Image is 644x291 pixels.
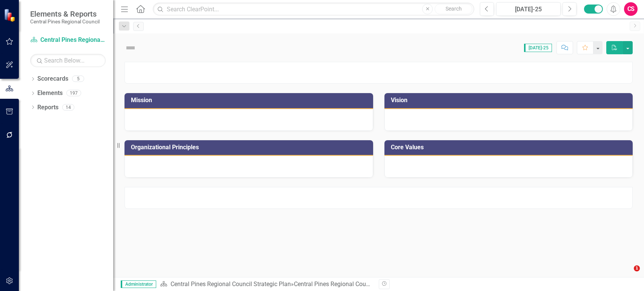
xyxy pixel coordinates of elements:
img: Not Defined [124,42,137,54]
a: Scorecards [37,75,68,83]
h3: Vision [391,97,629,104]
input: Search ClearPoint... [153,3,474,16]
span: 1 [634,265,640,271]
small: Central Pines Regional Council [30,18,100,25]
img: ClearPoint Strategy [3,8,17,22]
input: Search Below... [30,54,106,67]
span: Elements & Reports [30,9,100,18]
div: » [160,280,373,289]
h3: Organizational Principles [131,144,369,151]
h3: Mission [131,97,369,104]
a: Central Pines Regional Council Strategic Plan [171,280,291,288]
span: Search [446,6,462,12]
button: CS [624,2,638,16]
div: Central Pines Regional Council [DATE]-[DATE] Strategic Business Plan Summary [294,280,506,288]
button: Search [435,4,472,14]
div: 5 [72,76,84,82]
button: [DATE]-25 [496,2,561,16]
span: [DATE]-25 [524,44,552,52]
a: Reports [37,103,58,112]
div: [DATE]-25 [499,5,558,14]
span: Administrator [121,280,156,288]
div: 14 [62,104,74,110]
iframe: Intercom live chat [618,265,636,283]
a: Elements [37,89,63,98]
div: 197 [66,90,81,96]
h3: Core Values [391,144,629,151]
a: Central Pines Regional Council Strategic Plan [30,36,106,44]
